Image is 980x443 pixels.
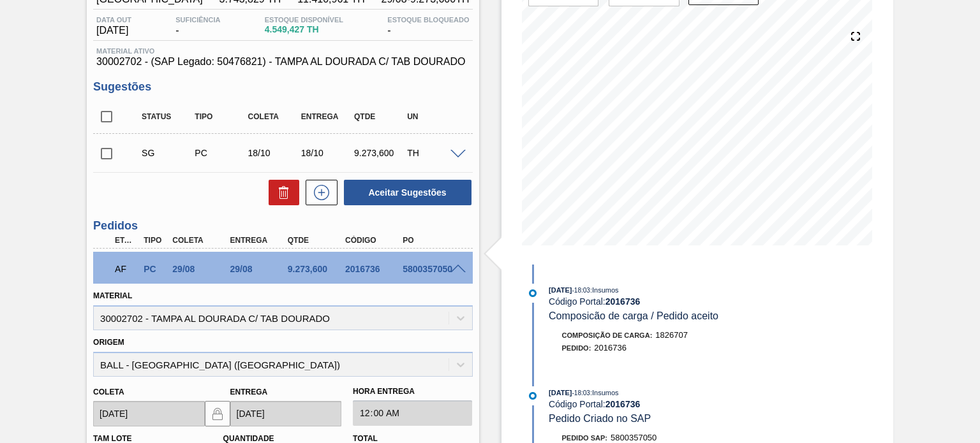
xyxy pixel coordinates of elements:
img: locked [210,406,225,421]
label: Hora Entrega [353,382,472,401]
div: Aceitar Sugestões [338,178,473,207]
div: Código Portal: [549,296,852,307]
div: 5800357050 [399,264,463,274]
span: [DATE] [549,389,572,396]
span: 5800357050 [611,433,657,442]
label: Total [353,434,378,443]
div: Coleta [245,112,303,121]
label: Entrega [230,388,268,396]
div: 9.273,600 [351,148,409,158]
span: [DATE] [96,25,131,36]
span: 1826707 [655,330,688,340]
div: Etapa [112,236,140,245]
label: Material [93,291,132,300]
img: atual [529,289,537,297]
div: - [384,16,472,36]
div: Tipo [191,112,249,121]
span: Material ativo [96,47,469,55]
button: locked [205,401,230,426]
div: Aguardando Faturamento [112,255,140,283]
span: Pedido Criado no SAP [549,413,651,424]
span: - 18:03 [572,389,590,396]
label: Quantidade [223,434,274,443]
div: 18/10/2025 [298,148,356,158]
div: 18/10/2025 [245,148,303,158]
label: Origem [93,338,124,347]
span: 4.549,427 TH [265,25,343,34]
span: Estoque Bloqueado [387,16,469,24]
div: 2016736 [342,264,405,274]
span: [DATE] [549,286,572,294]
h3: Pedidos [93,219,472,233]
label: Coleta [93,388,124,396]
div: PO [399,236,463,245]
div: 29/08/2025 [169,264,232,274]
div: Excluir Sugestões [262,180,299,205]
div: 9.273,600 [285,264,348,274]
span: Composicão de carga / Pedido aceito [549,310,718,321]
span: Estoque Disponível [265,16,343,24]
img: atual [529,392,537,400]
div: Pedido de Compra [191,148,249,158]
strong: 2016736 [605,296,641,307]
div: 29/08/2025 [227,264,290,274]
span: Suficiência [175,16,220,24]
div: Código Portal: [549,399,852,409]
span: 30002702 - (SAP Legado: 50476821) - TAMPA AL DOURADA C/ TAB DOURADO [96,56,469,68]
h3: Sugestões [93,80,472,94]
div: Qtde [351,112,409,121]
div: Nova sugestão [299,180,338,205]
p: AF [115,264,137,274]
div: Sugestão Criada [138,148,197,158]
div: Código [342,236,405,245]
div: TH [404,148,462,158]
span: Composição de Carga : [562,331,653,339]
input: dd/mm/yyyy [93,401,204,426]
div: Status [138,112,197,121]
div: Pedido de Compra [140,264,169,274]
label: Tam lote [93,434,131,443]
div: Qtde [285,236,348,245]
button: Aceitar Sugestões [344,180,471,205]
div: Tipo [140,236,169,245]
div: Entrega [227,236,290,245]
strong: 2016736 [605,399,641,409]
input: dd/mm/yyyy [230,401,341,426]
span: Pedido : [562,344,591,352]
span: 2016736 [594,343,627,352]
span: - 18:03 [572,287,590,294]
span: Pedido SAP: [562,434,608,442]
div: Coleta [169,236,232,245]
span: : Insumos [590,286,619,294]
div: Entrega [298,112,356,121]
span: Data out [96,16,131,24]
div: - [172,16,223,36]
div: UN [404,112,462,121]
span: : Insumos [590,389,619,396]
